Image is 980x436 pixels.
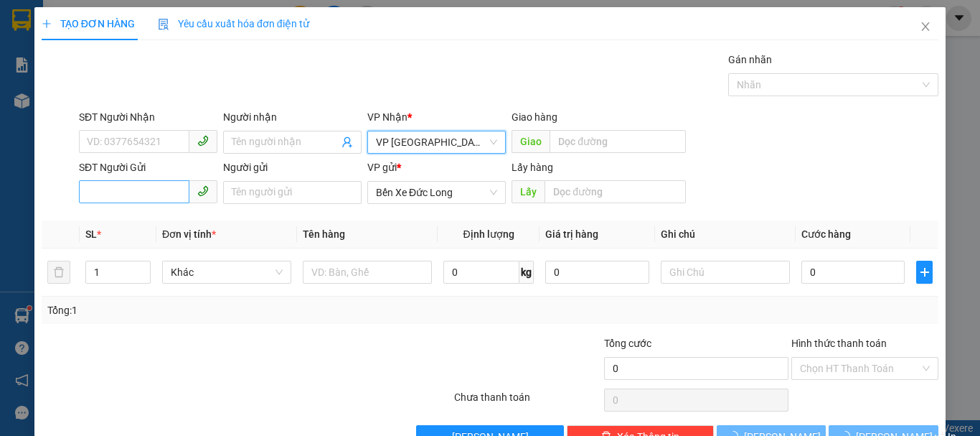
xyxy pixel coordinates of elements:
[197,185,209,197] span: phone
[550,130,686,153] input: Dọc đường
[303,261,432,284] input: VD: Bàn, Ghế
[463,228,514,240] span: Định lượng
[223,109,362,125] div: Người nhận
[917,266,932,278] span: plus
[171,261,283,283] span: Khác
[512,162,553,173] span: Lấy hàng
[376,131,497,153] span: VP Đà Lạt
[604,338,651,349] span: Tổng cước
[905,7,946,47] button: Close
[801,228,851,240] span: Cước hàng
[453,389,603,414] div: Chưa thanh toán
[42,19,52,29] span: plus
[728,54,772,65] label: Gán nhãn
[42,18,135,29] span: TẠO ĐƠN HÀNG
[223,159,362,175] div: Người gửi
[376,182,497,203] span: Bến Xe Đức Long
[79,109,217,125] div: SĐT Người Nhận
[79,159,217,175] div: SĐT Người Gửi
[162,228,216,240] span: Đơn vị tính
[545,180,686,203] input: Dọc đường
[916,261,933,284] button: plus
[920,21,931,32] span: close
[519,261,534,284] span: kg
[341,136,353,148] span: user-add
[197,135,209,147] span: phone
[661,261,790,284] input: Ghi Chú
[512,111,557,123] span: Giao hàng
[47,261,70,284] button: delete
[655,221,796,249] th: Ghi chú
[512,130,550,153] span: Giao
[367,111,407,123] span: VP Nhận
[791,338,887,349] label: Hình thức thanh toán
[303,228,345,240] span: Tên hàng
[158,18,309,29] span: Yêu cầu xuất hóa đơn điện tử
[158,19,169,30] img: icon
[512,180,545,203] span: Lấy
[85,228,97,240] span: SL
[47,302,380,318] div: Tổng: 1
[367,159,506,175] div: VP gửi
[545,228,598,240] span: Giá trị hàng
[545,261,649,284] input: 0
